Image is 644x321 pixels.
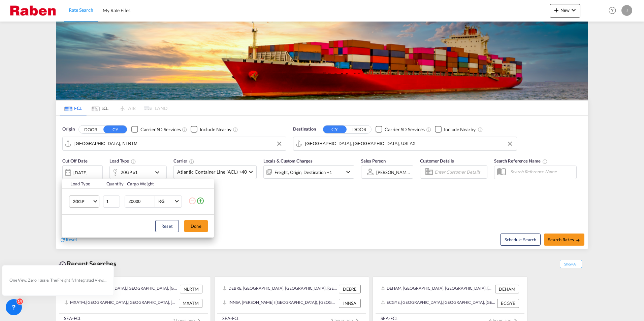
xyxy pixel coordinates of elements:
span: 20GP [73,198,92,205]
md-select: Choose: 20GP [69,195,99,208]
button: Done [184,220,208,232]
button: Reset [155,220,179,232]
div: Cargo Weight [127,181,184,187]
div: KG [158,199,164,204]
md-icon: icon-plus-circle-outline [196,197,204,205]
input: Qty [103,195,120,208]
input: Enter Weight [128,196,155,207]
th: Load Type [62,179,102,189]
md-icon: icon-minus-circle-outline [188,197,196,205]
th: Quantity [102,179,123,189]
